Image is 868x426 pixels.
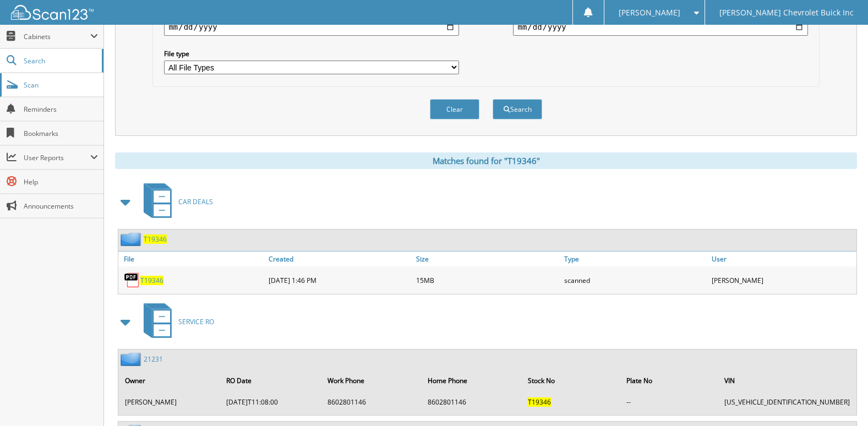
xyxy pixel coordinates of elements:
img: folder2.png [121,232,144,246]
span: Bookmarks [24,129,98,138]
span: [PERSON_NAME] [619,9,680,16]
th: VIN [719,369,855,392]
input: end [513,18,807,36]
div: scanned [561,269,709,291]
span: User Reports [24,153,90,162]
img: folder2.png [121,352,144,366]
label: File type [164,49,458,58]
a: 21231 [144,354,163,364]
th: RO Date [221,369,321,392]
th: Stock No [522,369,620,392]
span: Search [24,56,96,65]
td: [PERSON_NAME] [119,393,220,411]
span: SERVICE RO [178,317,214,326]
a: T19346 [140,276,163,285]
span: CAR DEALS [178,197,213,206]
div: Matches found for "T19346" [115,152,857,169]
button: Search [493,99,542,119]
a: Type [561,252,709,266]
span: T19346 [528,397,551,407]
span: Scan [24,80,98,90]
div: [DATE] 1:46 PM [266,269,413,291]
iframe: Chat Widget [813,373,868,426]
th: Home Phone [422,369,521,392]
a: SERVICE RO [137,300,214,343]
span: Announcements [24,201,98,211]
a: Created [266,252,413,266]
div: 15MB [413,269,561,291]
a: CAR DEALS [137,180,213,223]
td: [DATE]T11:08:00 [221,393,321,411]
td: [US_VEHICLE_IDENTIFICATION_NUMBER] [719,393,855,411]
th: Plate No [621,369,718,392]
span: Help [24,177,98,187]
th: Work Phone [322,369,421,392]
a: User [709,252,856,266]
td: -- [621,393,718,411]
span: Reminders [24,105,98,114]
th: Owner [119,369,220,392]
img: scan123-logo-white.svg [11,5,94,20]
span: [PERSON_NAME] Chevrolet Buick Inc [719,9,854,16]
a: Size [413,252,561,266]
div: [PERSON_NAME] [709,269,856,291]
a: File [118,252,266,266]
button: Clear [430,99,479,119]
input: start [164,18,458,36]
a: T19346 [144,234,167,244]
img: PDF.png [124,272,140,288]
span: Cabinets [24,32,90,41]
td: 8602801146 [422,393,521,411]
td: 8602801146 [322,393,421,411]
